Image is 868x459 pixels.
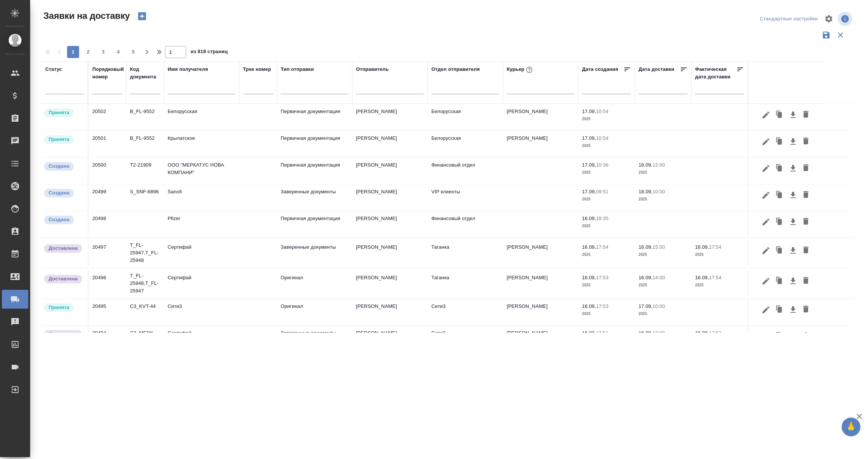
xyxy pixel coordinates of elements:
p: 2025 [639,196,688,203]
td: Оригинал [277,270,352,297]
p: 10:00 [653,303,665,309]
p: 15:00 [653,244,665,250]
button: Сбросить фильтры [833,28,848,42]
button: Удалить [799,274,812,288]
p: 17.09, [582,162,596,168]
span: из 818 страниц [191,47,228,58]
span: 2 [82,48,94,56]
td: Таганка [428,270,503,297]
button: Редактировать [759,188,772,202]
div: Имя получателя [168,66,208,73]
p: 16.09, [582,244,596,250]
div: Курьер назначен [43,135,84,145]
button: Удалить [799,243,812,258]
p: 17:53 [596,303,608,309]
p: 09:51 [596,189,608,194]
span: 🙏 [845,419,857,435]
p: 17:54 [709,244,721,250]
button: 3 [97,46,109,58]
div: Документы доставлены, фактическая дата доставки проставиться автоматически [43,243,84,254]
p: 16.09, [695,275,709,280]
p: 17.09, [582,189,596,194]
button: Клонировать [772,274,787,288]
div: Дата создания [582,66,618,73]
td: [PERSON_NAME] [352,240,428,266]
div: Курьер [507,65,534,75]
td: 20499 [89,184,126,211]
p: 16.09, [639,330,653,336]
td: C3_MEDK-2116 [126,326,164,352]
div: Курьер назначен [43,303,84,313]
p: 2025 [582,251,631,259]
p: 17:54 [709,275,721,280]
td: 20497 [89,240,126,266]
button: Редактировать [759,135,772,149]
p: 17:52 [709,330,721,336]
td: Сити3 [164,299,239,325]
button: Клонировать [772,135,787,149]
button: Клонировать [772,161,787,176]
td: [PERSON_NAME] [352,131,428,157]
div: Документы доставлены, фактическая дата доставки проставиться автоматически [43,274,84,284]
td: [PERSON_NAME] [352,270,428,297]
div: Документы доставлены, фактическая дата доставки проставиться автоматически [43,329,84,340]
p: Принята [49,304,69,311]
button: Клонировать [772,215,787,229]
button: Скачать [787,161,799,176]
div: Новая заявка, еще не передана в работу [43,215,84,225]
p: 16.09, [695,244,709,250]
td: [PERSON_NAME] [352,211,428,237]
span: 5 [127,48,139,56]
td: B_FL-9552 [126,104,164,130]
button: Скачать [787,303,799,317]
p: 18.09, [639,162,653,168]
div: Фактическая дата доставки [695,66,737,81]
button: Скачать [787,135,799,149]
p: 18.09, [639,189,653,194]
td: C3_KVT-44 [126,299,164,325]
td: Первичная документация [277,104,352,130]
td: T_FL-25948,T_FL-25947 [126,268,164,298]
button: Удалить [799,188,812,202]
p: 16.09, [582,275,596,280]
button: Клонировать [772,329,787,344]
td: 20500 [89,158,126,184]
td: [PERSON_NAME] [352,158,428,184]
p: 2025 [639,169,688,176]
p: 17.09, [582,109,596,114]
p: Создана [49,189,69,197]
p: 2025 [639,310,688,318]
button: Редактировать [759,161,772,176]
button: Удалить [799,329,812,344]
td: Pfizer [164,211,239,237]
p: 2025 [582,196,631,203]
div: Отправитель [356,66,389,73]
button: Скачать [787,243,799,258]
td: Сити3 [428,299,503,325]
p: 17.09, [582,135,596,141]
td: [PERSON_NAME] [352,299,428,325]
p: 14:00 [653,275,665,280]
td: 20494 [89,326,126,352]
td: [PERSON_NAME] [503,131,578,157]
div: Отдел отправителя [431,66,480,73]
p: 10:54 [596,109,608,114]
button: Редактировать [759,274,772,288]
p: Принята [49,109,69,116]
td: [PERSON_NAME] [352,104,428,130]
td: Финансовый отдел [428,211,503,237]
button: Скачать [787,274,799,288]
td: S_SNF-6896 [126,184,164,211]
div: Дата доставки [639,66,674,73]
div: Новая заявка, еще не передана в работу [43,161,84,171]
td: Белорусская [428,104,503,130]
p: Создана [49,162,69,170]
span: 4 [112,48,124,56]
p: 10:00 [653,189,665,194]
button: Удалить [799,303,812,317]
button: Удалить [799,161,812,176]
p: 17:54 [596,244,608,250]
td: Сертифай [164,326,239,352]
button: При выборе курьера статус заявки автоматически поменяется на «Принята» [524,65,534,75]
td: Первичная документация [277,158,352,184]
